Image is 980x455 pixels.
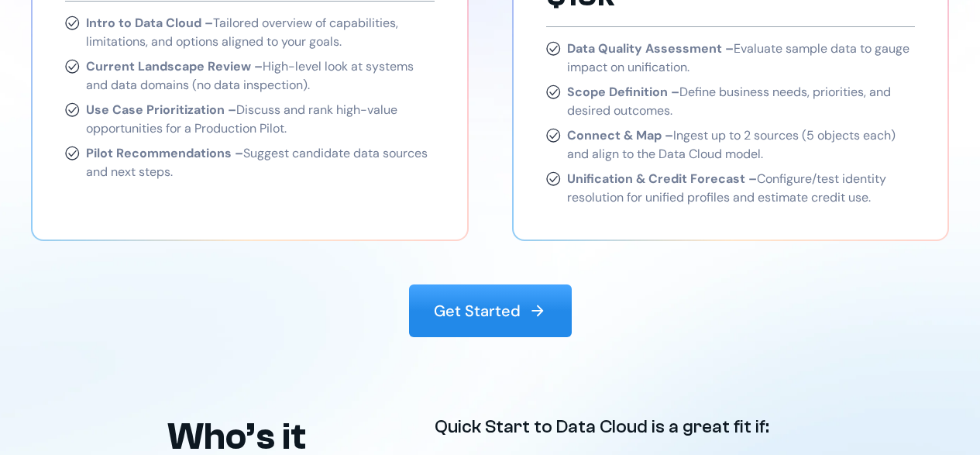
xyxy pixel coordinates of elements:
strong: Use Case Prioritization – [86,102,236,118]
a: Get Started [409,284,572,337]
p: Discuss and rank high-value opportunities for a Production Pilot. [86,101,435,138]
p: Configure/test identity resolution for unified profiles and estimate credit use. [567,170,916,207]
strong: Intro to Data Cloud – [86,15,213,31]
strong: Unification & Credit Forecast – [567,171,757,187]
strong: Current Landscape Review – [86,58,263,74]
p: Tailored overview of capabilities, limitations, and options aligned to your goals. [86,14,435,51]
p: Suggest candidate data sources and next steps. [86,144,435,181]
p: High-level look at systems and data domains (no data inspection). [86,57,435,95]
strong: Connect & Map – [567,127,673,143]
p: Get Started [434,300,521,322]
strong: Scope Definition – [567,84,679,100]
p: Ingest up to 2 sources (5 objects each) and align to the Data Cloud model. [567,126,916,164]
p: Define business needs, priorities, and desired outcomes. [567,83,916,120]
strong: Data Quality Assessment – [567,40,734,57]
p: Evaluate sample data to gauge impact on unification. [567,40,916,77]
strong: Pilot Recommendations – [86,145,243,161]
p: Quick Start to Data Cloud is a great fit if: [435,415,769,439]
